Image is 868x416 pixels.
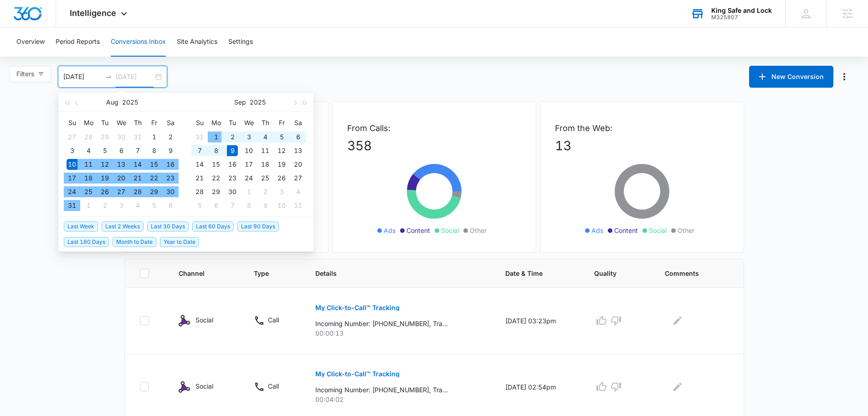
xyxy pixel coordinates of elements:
[132,145,143,156] div: 7
[80,185,97,199] td: 2025-08-25
[116,186,127,197] div: 27
[67,200,77,211] div: 31
[146,185,162,199] td: 2025-08-29
[147,221,189,232] span: Last 30 Days
[273,171,290,185] td: 2025-09-26
[749,66,833,88] button: New Conversion
[260,132,271,142] div: 4
[67,145,77,156] div: 3
[132,173,143,184] div: 21
[80,158,97,171] td: 2025-08-11
[64,130,80,144] td: 2025-07-27
[273,185,290,199] td: 2025-10-03
[208,171,224,185] td: 2025-09-22
[260,145,271,156] div: 11
[234,93,246,111] button: Sep
[711,14,772,21] div: account id
[257,185,273,199] td: 2025-10-02
[129,199,146,212] td: 2025-09-04
[273,199,290,212] td: 2025-10-10
[293,186,303,197] div: 4
[67,186,77,197] div: 24
[224,130,241,144] td: 2025-09-02
[276,132,287,142] div: 5
[227,159,238,170] div: 16
[194,132,205,142] div: 31
[16,69,34,79] span: Filters
[257,144,273,158] td: 2025-09-11
[149,132,159,142] div: 1
[293,173,303,184] div: 27
[273,158,290,171] td: 2025-09-19
[146,171,162,185] td: 2025-08-22
[99,159,110,170] div: 12
[64,199,80,212] td: 2025-08-31
[83,159,94,170] div: 11
[195,315,213,325] p: Social
[67,132,77,142] div: 27
[260,186,271,197] div: 2
[254,269,280,278] span: Type
[162,130,179,144] td: 2025-08-02
[191,171,208,185] td: 2025-09-21
[241,199,257,212] td: 2025-10-08
[113,171,129,185] td: 2025-08-20
[116,159,127,170] div: 13
[293,200,303,211] div: 11
[113,144,129,158] td: 2025-08-06
[63,72,101,82] input: Start date
[241,116,257,130] th: We
[116,173,127,184] div: 20
[290,144,306,158] td: 2025-09-13
[162,199,179,212] td: 2025-09-06
[276,200,287,211] div: 10
[243,159,254,170] div: 17
[276,145,287,156] div: 12
[97,171,113,185] td: 2025-08-19
[129,130,146,144] td: 2025-07-31
[224,158,241,171] td: 2025-09-16
[83,173,94,184] div: 18
[243,132,254,142] div: 3
[177,27,217,57] button: Site Analytics
[80,171,97,185] td: 2025-08-18
[257,199,273,212] td: 2025-10-09
[649,226,667,235] span: Social
[208,158,224,171] td: 2025-09-15
[406,226,430,235] span: Content
[224,116,241,130] th: Tu
[80,144,97,158] td: 2025-08-04
[208,185,224,199] td: 2025-09-29
[70,8,116,18] span: Intelligence
[97,144,113,158] td: 2025-08-05
[149,145,159,156] div: 8
[191,199,208,212] td: 2025-10-05
[276,186,287,197] div: 3
[315,385,448,395] p: Incoming Number: [PHONE_NUMBER], Tracking Number: [PHONE_NUMBER], Ring To: [PHONE_NUMBER], Caller...
[505,269,559,278] span: Date & Time
[711,7,772,14] div: account name
[290,199,306,212] td: 2025-10-11
[191,144,208,158] td: 2025-09-07
[315,328,483,338] p: 00:00:13
[105,73,112,80] span: to
[132,186,143,197] div: 28
[105,73,112,80] span: swap-right
[276,159,287,170] div: 19
[211,132,221,142] div: 1
[260,200,271,211] div: 9
[113,199,129,212] td: 2025-09-03
[191,185,208,199] td: 2025-09-28
[56,27,100,57] button: Period Reports
[149,200,159,211] div: 5
[555,122,729,134] p: From the Web:
[99,145,110,156] div: 5
[64,237,109,247] span: Last 180 Days
[227,173,238,184] div: 23
[237,221,279,232] span: Last 90 Days
[243,145,254,156] div: 10
[99,186,110,197] div: 26
[315,319,448,328] p: Incoming Number: [PHONE_NUMBER], Tracking Number: [PHONE_NUMBER], Ring To: [PHONE_NUMBER], Caller...
[315,371,400,377] p: My Click-to-Call™ Tracking
[194,186,205,197] div: 28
